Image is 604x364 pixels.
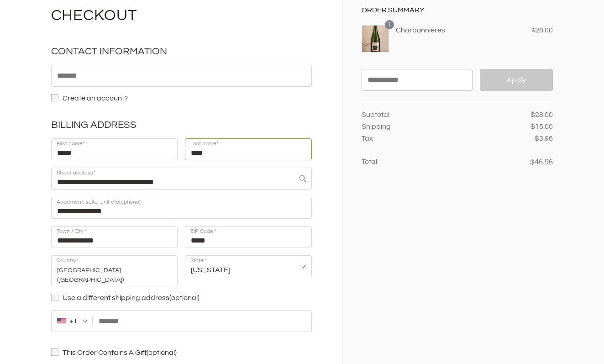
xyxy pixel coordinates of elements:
span: Subtotal [362,110,389,120]
img: Charbonnières [362,25,389,53]
label: This Order Contains A Gift [51,348,312,357]
h3: Checkout [51,10,312,21]
span: $ [530,157,535,167]
h2: Billing Address [51,119,312,131]
span: Shipping [362,121,391,132]
div: Order Summary [362,5,553,15]
bdi: 28.00 [530,111,553,118]
span: Tax [362,133,373,143]
input: Use a different shipping address(optional) [51,294,58,301]
bdi: 46.96 [530,157,553,167]
bdi: 28.00 [531,26,553,34]
bdi: 15.00 [530,123,553,130]
span: (optional) [169,294,200,302]
div: United States: +1 [52,311,93,332]
span: (optional) [147,348,177,357]
span: $ [530,110,535,120]
bdi: 3.96 [535,135,553,142]
span: $ [531,26,535,34]
input: This Order Contains A Gift(optional) [51,348,58,356]
span: $ [530,121,535,132]
span: Charbonnières [396,25,482,35]
span: California [185,255,312,277]
span: 1 [388,21,391,28]
strong: [GEOGRAPHIC_DATA] ([GEOGRAPHIC_DATA]) [51,255,178,286]
span: Total [362,157,377,167]
button: Apply [480,69,553,91]
span: State [185,255,312,277]
label: Use a different shipping address [51,294,312,302]
div: +1 [70,318,77,324]
h2: Contact Information [51,46,312,58]
span: $ [535,133,539,143]
span: Create an account? [63,95,128,102]
input: Create an account? [51,94,58,101]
